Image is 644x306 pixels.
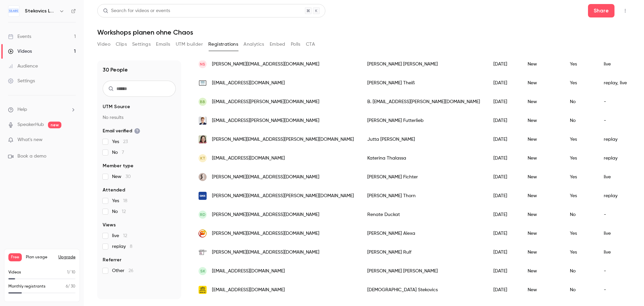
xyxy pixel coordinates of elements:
div: [PERSON_NAME] Rulf [361,243,487,262]
div: New [521,262,563,280]
div: Settings [8,78,35,84]
div: New [521,186,563,205]
div: replay [597,186,634,205]
p: / 10 [67,269,75,275]
span: Plan usage [26,255,54,260]
div: replay [597,149,634,168]
li: help-dropdown-opener [8,106,76,113]
span: What's new [17,136,43,143]
div: [PERSON_NAME] Theiß [361,74,487,92]
span: No [112,208,126,215]
span: Referrer [103,257,121,263]
div: New [521,111,563,130]
div: Yes [563,55,597,74]
div: [PERSON_NAME] Alexa [361,224,487,243]
span: 26 [128,268,133,273]
div: New [521,92,563,111]
span: [EMAIL_ADDRESS][PERSON_NAME][DOMAIN_NAME] [212,98,319,105]
div: [PERSON_NAME] Fichter [361,168,487,186]
div: New [521,205,563,224]
div: - [597,111,634,130]
p: / 30 [66,283,75,290]
span: New [112,173,131,180]
img: gmx.de [199,192,207,200]
span: [EMAIL_ADDRESS][DOMAIN_NAME] [212,80,285,87]
span: [EMAIL_ADDRESS][DOMAIN_NAME] [212,268,285,275]
div: New [521,243,563,262]
span: [PERSON_NAME][EMAIL_ADDRESS][DOMAIN_NAME] [212,249,319,256]
span: Yes [112,138,128,145]
div: live [597,224,634,243]
div: New [521,224,563,243]
span: Other [112,267,133,274]
span: Bb [200,99,205,105]
a: SpeakerHub [17,121,44,128]
span: 12 [122,209,126,214]
div: live [597,55,634,74]
span: new [48,122,61,128]
div: - [597,262,634,280]
img: Stekovics LABS [8,6,19,16]
div: [DATE] [487,224,521,243]
div: [DATE] [487,111,521,130]
span: [PERSON_NAME][EMAIL_ADDRESS][PERSON_NAME][DOMAIN_NAME] [212,136,354,143]
div: Yes [563,149,597,168]
div: Yes [563,130,597,149]
div: [DATE] [487,92,521,111]
div: - [597,92,634,111]
div: Videos [8,48,32,55]
span: 12 [123,233,127,238]
span: NS [200,61,205,67]
button: Video [97,39,110,50]
div: [DATE] [487,186,521,205]
span: Attended [103,187,125,193]
h1: 30 People [103,66,128,74]
button: Settings [132,39,151,50]
span: [EMAIL_ADDRESS][DOMAIN_NAME] [212,287,285,294]
img: social-headz.at [199,229,207,237]
img: jutta-bruhn.de [199,135,207,143]
img: web.de [199,286,207,294]
div: [DATE] [487,205,521,224]
span: [EMAIL_ADDRESS][PERSON_NAME][DOMAIN_NAME] [212,117,319,124]
div: New [521,130,563,149]
div: No [563,280,597,299]
span: [PERSON_NAME][EMAIL_ADDRESS][PERSON_NAME][DOMAIN_NAME] [212,192,354,200]
button: Polls [291,39,301,50]
span: SK [200,268,205,274]
div: [PERSON_NAME] [PERSON_NAME] [361,55,487,74]
span: UTM Source [103,103,130,110]
div: No [563,92,597,111]
img: irenetheiss.de [199,79,207,87]
div: [PERSON_NAME] [PERSON_NAME] [361,262,487,280]
div: Yes [563,243,597,262]
span: 1 [67,270,68,274]
span: [PERSON_NAME][EMAIL_ADDRESS][DOMAIN_NAME] [212,61,319,68]
span: replay [112,243,132,250]
img: radicalinclusion.ch [199,173,207,181]
button: Share [588,4,614,17]
div: [DATE] [487,55,521,74]
div: [PERSON_NAME] Futterlieb [361,111,487,130]
span: 30 [125,174,131,179]
div: - [597,205,634,224]
p: Videos [8,269,21,275]
div: New [521,55,563,74]
button: Emails [156,39,170,50]
div: New [521,149,563,168]
p: No results [103,114,176,121]
div: [DATE] [487,74,521,92]
div: New [521,280,563,299]
span: Yes [112,198,127,204]
div: live [597,168,634,186]
span: 23 [123,139,128,144]
button: Registrations [208,39,238,50]
button: Upgrade [58,255,75,260]
div: B. [EMAIL_ADDRESS][PERSON_NAME][DOMAIN_NAME] [361,92,487,111]
button: Analytics [244,39,264,50]
span: [EMAIL_ADDRESS][DOMAIN_NAME] [212,155,285,162]
div: live [597,243,634,262]
img: miriam-futterlieb.de [199,117,207,125]
span: [PERSON_NAME][EMAIL_ADDRESS][DOMAIN_NAME] [212,174,319,181]
div: Events [8,33,31,40]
